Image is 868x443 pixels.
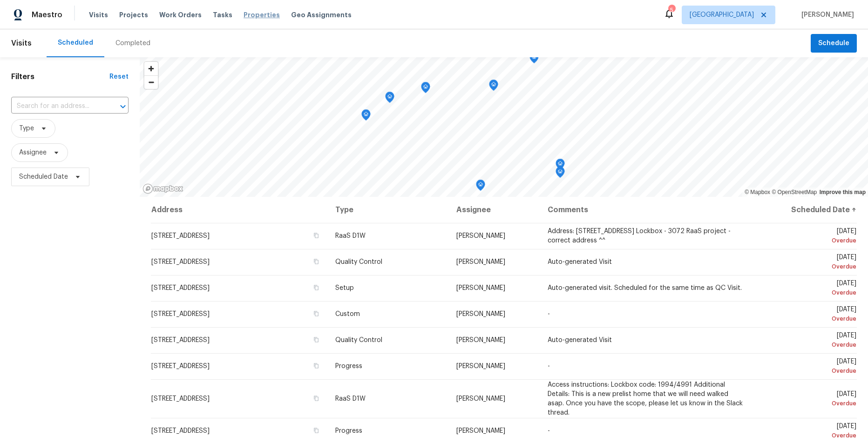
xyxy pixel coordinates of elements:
[421,82,430,96] div: Map marker
[115,39,150,48] div: Completed
[759,254,856,271] span: [DATE]
[820,189,866,195] a: Improve this map
[151,428,210,434] span: [STREET_ADDRESS]
[456,233,505,239] span: [PERSON_NAME]
[140,57,868,197] canvas: Map
[456,285,505,291] span: [PERSON_NAME]
[19,124,34,133] span: Type
[335,311,360,317] span: Custom
[335,233,366,239] span: RaaS D1W
[548,428,550,434] span: -
[476,180,485,194] div: Map marker
[548,259,612,265] span: Auto-generated Visit
[548,285,742,291] span: Auto-generated visit. Scheduled for the same time as QC Visit.
[759,340,856,349] div: Overdue
[759,288,856,297] div: Overdue
[213,12,232,18] span: Tasks
[759,391,856,408] span: [DATE]
[759,332,856,349] span: [DATE]
[312,231,320,240] button: Copy Address
[456,428,505,434] span: [PERSON_NAME]
[548,228,731,244] span: Address: [STREET_ADDRESS] Lockbox - 3072 RaaS project - correct address ^^
[312,257,320,266] button: Copy Address
[144,75,158,89] button: Zoom out
[151,259,210,265] span: [STREET_ADDRESS]
[759,236,856,245] div: Overdue
[151,233,210,239] span: [STREET_ADDRESS]
[32,10,62,20] span: Maestro
[151,337,210,343] span: [STREET_ADDRESS]
[759,228,856,245] span: [DATE]
[556,159,565,173] div: Map marker
[818,38,849,49] span: Schedule
[759,423,856,440] span: [DATE]
[811,34,857,53] button: Schedule
[89,10,108,20] span: Visits
[335,285,354,291] span: Setup
[312,394,320,403] button: Copy Address
[690,10,754,20] span: [GEOGRAPHIC_DATA]
[759,306,856,323] span: [DATE]
[745,189,770,195] a: Mapbox
[759,280,856,297] span: [DATE]
[456,396,505,402] span: [PERSON_NAME]
[244,10,280,20] span: Properties
[116,100,129,113] button: Open
[109,72,129,81] div: Reset
[548,363,550,369] span: -
[759,399,856,408] div: Overdue
[58,38,93,47] div: Scheduled
[335,259,382,265] span: Quality Control
[19,172,68,181] span: Scheduled Date
[668,6,675,15] div: 5
[456,363,505,369] span: [PERSON_NAME]
[489,80,498,94] div: Map marker
[335,428,362,434] span: Progress
[159,10,202,20] span: Work Orders
[144,62,158,75] button: Zoom in
[144,76,158,89] span: Zoom out
[556,167,565,181] div: Map marker
[151,363,210,369] span: [STREET_ADDRESS]
[11,72,109,81] h1: Filters
[11,99,102,114] input: Search for an address...
[19,148,47,157] span: Assignee
[312,309,320,318] button: Copy Address
[312,362,320,370] button: Copy Address
[312,426,320,435] button: Copy Address
[335,396,366,402] span: RaaS D1W
[119,10,148,20] span: Projects
[151,197,328,223] th: Address
[759,358,856,376] span: [DATE]
[529,52,539,67] div: Map marker
[548,337,612,343] span: Auto-generated Visit
[151,285,210,291] span: [STREET_ADDRESS]
[798,10,854,20] span: [PERSON_NAME]
[540,197,752,223] th: Comments
[312,283,320,292] button: Copy Address
[548,311,550,317] span: -
[361,109,371,124] div: Map marker
[151,396,210,402] span: [STREET_ADDRESS]
[385,92,394,106] div: Map marker
[142,183,183,194] a: Mapbox homepage
[772,189,817,195] a: OpenStreetMap
[335,337,382,343] span: Quality Control
[335,363,362,369] span: Progress
[328,197,449,223] th: Type
[759,314,856,323] div: Overdue
[548,382,743,416] span: Access instructions: Lockbox code: 1994/4991 Additional Details: This is a new prelist home that ...
[291,10,352,20] span: Geo Assignments
[312,336,320,344] button: Copy Address
[456,259,505,265] span: [PERSON_NAME]
[151,311,210,317] span: [STREET_ADDRESS]
[752,197,857,223] th: Scheduled Date ↑
[456,311,505,317] span: [PERSON_NAME]
[759,431,856,440] div: Overdue
[11,33,32,54] span: Visits
[759,262,856,271] div: Overdue
[449,197,540,223] th: Assignee
[759,366,856,376] div: Overdue
[456,337,505,343] span: [PERSON_NAME]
